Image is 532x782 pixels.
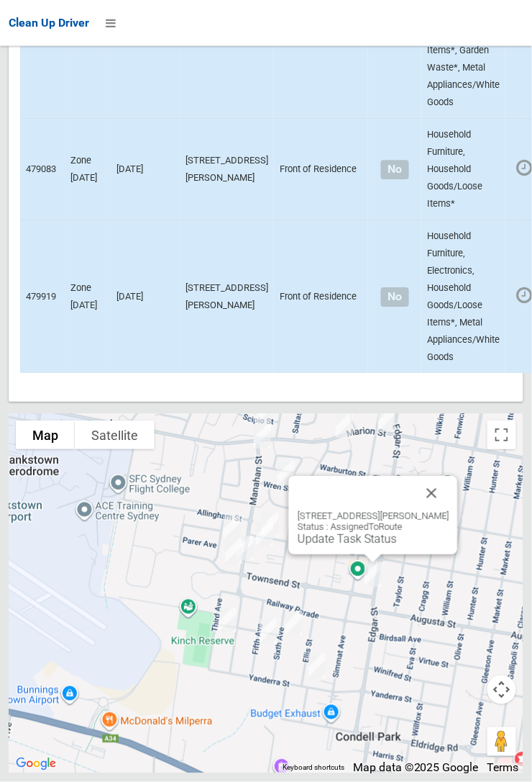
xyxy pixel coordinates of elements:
[415,476,449,511] button: Close
[20,220,65,374] td: 479919
[280,606,308,642] div: 15 Sixth Avenue, CONDELL PARK NSW 2200<br>Status : AssignedToRoute<br><a href="/driver/booking/47...
[381,287,409,307] span: No
[381,160,409,179] span: No
[272,456,301,492] div: 47 Wren Street, CONDELL PARK NSW 2200<br>Status : AssignedToRoute<br><a href="/driver/booking/475...
[274,220,368,374] td: Front of Residence
[218,510,247,546] div: 15 Hargreaves Street, CONDELL PARK NSW 2200<br>Status : AssignedToRoute<br><a href="/driver/booki...
[421,220,505,374] td: Household Furniture, Electronics, Household Goods/Loose Items*, Metal Appliances/White Goods
[374,291,416,303] h4: Normal sized
[65,220,111,374] td: Zone [DATE]
[303,648,331,684] div: 66 Yanderra Street, CONDELL PARK NSW 2200<br>Status : AssignedToRoute<br><a href="/driver/booking...
[359,557,387,593] div: 2D Townsend Street, CONDELL PARK NSW 2200<br>Status : AssignedToRoute<br><a href="/driver/booking...
[372,402,401,438] div: 288A Marion Street, CONDELL PARK NSW 2200<br>Status : AssignedToRoute<br><a href="/driver/booking...
[330,408,359,444] div: 308 Marion Street, CONDELL PARK NSW 2200<br>Status : AssignedToRoute<br><a href="/driver/booking/...
[75,421,155,449] button: Show satellite imagery
[298,532,397,546] a: Update Task Status
[487,727,516,756] button: Drag Pegman onto the map to open Street View
[231,530,260,566] div: 82 Manahan Street, CONDELL PARK NSW 2200<br>Status : AssignedToRoute<br><a href="/driver/booking/...
[487,761,519,775] a: Terms (opens in new tab)
[12,755,60,773] img: Google
[9,16,89,30] span: Clean Up Driver
[487,675,516,704] button: Map camera controls
[20,119,65,220] td: 479083
[353,761,479,775] span: Map data ©2025 Google
[219,534,248,570] div: 3/54 Townsend Street, CONDELL PARK NSW 2200<br>Status : AssignedToRoute<br><a href="/driver/booki...
[111,220,180,374] td: [DATE]
[256,507,285,543] div: 2/14 Jensen Street, CONDELL PARK NSW 2200<br>Status : AssignedToRoute<br><a href="/driver/booking...
[248,418,277,454] div: 73 Higgins Street, CONDELL PARK NSW 2200<br>Status : AssignedToRoute<br><a href="/driver/booking/...
[111,119,180,220] td: [DATE]
[421,119,505,220] td: Household Furniture, Household Goods/Loose Items*
[65,119,111,220] td: Zone [DATE]
[16,421,75,449] button: Show street map
[180,119,274,220] td: [STREET_ADDRESS][PERSON_NAME]
[374,163,416,176] h4: Normal sized
[274,119,368,220] td: Front of Residence
[249,397,278,433] div: 317 Marion Street, YAGOONA NSW 2199<br>Status : AssignedToRoute<br><a href="/driver/booking/47937...
[214,602,242,638] div: 21 Third Avenue, CONDELL PARK NSW 2200<br>Status : AssignedToRoute<br><a href="/driver/booking/47...
[12,755,60,773] a: Click to see this area on Google Maps
[250,516,279,552] div: 2/55 Manahan Street, CONDELL PARK NSW 2200<br>Status : AssignedToRoute<br><a href="/driver/bookin...
[254,614,283,650] div: 21 Fifth Avenue, CONDELL PARK NSW 2200<br>Status : AssignedToRoute<br><a href="/driver/booking/47...
[298,511,449,546] div: [STREET_ADDRESS][PERSON_NAME] Status : AssignedToRoute
[9,12,89,34] a: Clean Up Driver
[283,763,344,773] button: Keyboard shortcuts
[180,220,274,374] td: [STREET_ADDRESS][PERSON_NAME]
[487,421,516,449] button: Toggle fullscreen view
